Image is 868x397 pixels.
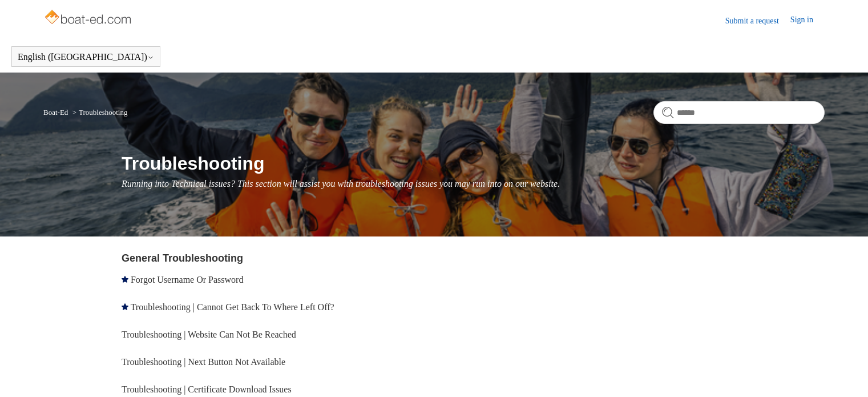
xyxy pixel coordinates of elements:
[122,384,292,394] a: Troubleshooting | Certificate Download Issues
[725,15,790,27] a: Submit a request
[131,275,243,284] a: Forgot Username Or Password
[43,7,134,30] img: Boat-Ed Help Center home page
[122,276,128,283] svg: Promoted article
[18,52,154,62] button: English ([GEOGRAPHIC_DATA])
[790,14,825,27] a: Sign in
[122,357,285,367] a: Troubleshooting | Next Button Not Available
[122,330,296,339] a: Troubleshooting | Website Can Not Be Reached
[122,303,128,310] svg: Promoted article
[122,252,243,264] a: General Troubleshooting
[122,150,825,177] h1: Troubleshooting
[70,108,128,117] li: Troubleshooting
[43,108,68,117] a: Boat-Ed
[122,177,825,191] p: Running into Technical issues? This section will assist you with troubleshooting issues you may r...
[653,101,825,124] input: Search
[43,108,70,117] li: Boat-Ed
[131,302,334,312] a: Troubleshooting | Cannot Get Back To Where Left Off?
